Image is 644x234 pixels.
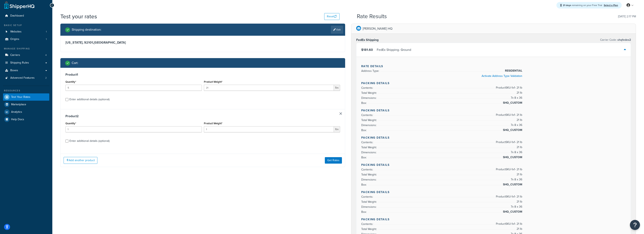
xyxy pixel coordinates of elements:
[45,53,47,57] span: 4
[495,167,522,172] span: Product SKU-1 x 1 - 21 lb
[502,155,522,160] span: SHQ_CUSTOM
[618,14,636,19] p: [DATE] 2:17 PM
[204,126,334,132] input: 0.00
[10,14,24,18] span: Dashboard
[11,95,30,99] span: Test Your Rates
[361,123,378,127] span: Dimensions:
[361,205,378,209] span: Dimensions:
[3,51,49,59] li: Carriers
[357,13,387,20] h2: Rate Results
[361,128,368,132] span: Box:
[3,36,49,43] li: Origins
[361,190,626,194] h4: Packing Details
[65,80,76,83] label: Quantity*
[516,227,522,231] span: 21 lb
[10,61,29,65] span: Shipping Rules
[65,126,202,132] input: 0
[361,163,626,167] h4: Packing Details
[361,210,368,214] span: Box:
[361,200,378,204] span: Total Weight:
[72,61,78,65] h2: Cart :
[3,47,49,50] div: Manage Shipping
[361,86,374,90] span: Contents:
[361,96,378,100] span: Dimensions:
[361,145,378,149] span: Total Weight:
[65,140,68,143] input: Enter additional details (optional)
[356,38,379,42] h3: FedEx Shipping
[10,69,18,72] span: Boxes
[516,199,522,204] span: 21 lb
[11,110,22,114] span: Analytics
[502,182,522,187] span: SHQ_CUSTOM
[495,140,522,145] span: Product SKU-1 x 1 - 21 lb
[3,93,49,101] a: Test Your Rates
[65,73,340,77] h3: Product 1
[204,85,334,91] input: 0.00
[361,155,368,160] span: Box:
[65,85,202,91] input: 0
[361,227,378,231] span: Total Weight:
[495,85,522,90] span: Product SKU-1 x 1 - 21 lb
[3,116,49,123] a: Help Docs
[361,222,374,226] span: Contents:
[11,103,26,106] span: Marketplace
[3,28,49,36] a: Websites1
[324,13,340,20] button: Reset
[3,36,49,43] a: Origins1
[361,136,626,140] h4: Packing Details
[3,74,49,82] a: Advanced Features2
[363,26,392,31] p: [PERSON_NAME] HQ
[516,90,522,95] span: 21 lb
[65,98,68,101] input: Enter additional details (optional)
[60,13,97,20] h1: Test your rates
[361,108,626,113] h4: Packing Details
[3,59,49,67] a: Shipping Rules
[495,113,522,117] span: Product SKU-1 x 1 - 21 lb
[377,47,411,53] div: FedEx Shipping - Ground
[510,177,522,182] span: 7 x 8 x 36
[516,172,522,177] span: 21 lb
[204,80,222,83] label: Product Weight*
[3,89,49,92] div: Resources
[510,95,522,100] span: 7 x 8 x 36
[361,150,378,155] span: Dimensions:
[11,118,24,121] span: Help Docs
[3,67,49,74] a: Boxes
[495,194,522,199] span: Product SKU-1 x 1 - 21 lb
[510,204,522,209] span: 7 x 8 x 36
[10,38,19,41] span: Origins
[361,118,378,122] span: Total Weight:
[69,97,109,102] div: Enter additional details (optional)
[3,12,49,20] a: Dashboard
[69,138,109,144] div: Enter additional details (optional)
[361,183,368,187] span: Box:
[3,101,49,108] a: Marketplace
[361,81,626,85] h4: Packing Details
[10,53,20,57] span: Carriers
[10,76,35,80] span: Advanced Features
[502,209,522,214] span: SHQ_CUSTOM
[361,91,378,95] span: Total Weight:
[361,195,374,199] span: Contents:
[495,221,522,226] span: Product SKU-1 x 1 - 21 lb
[45,76,47,80] span: 2
[3,51,49,59] a: Carriers4
[361,113,374,117] span: Contents:
[64,157,97,164] button: Add another product
[46,30,47,33] span: 1
[331,26,343,34] a: Edit
[10,30,22,33] span: Websites
[361,172,378,177] span: Total Weight:
[516,145,522,150] span: 21 lb
[361,167,374,172] span: Contents:
[3,28,49,36] li: Websites
[630,220,640,230] button: Open Resource Center
[3,108,49,116] a: Analytics
[361,47,373,52] span: $181.60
